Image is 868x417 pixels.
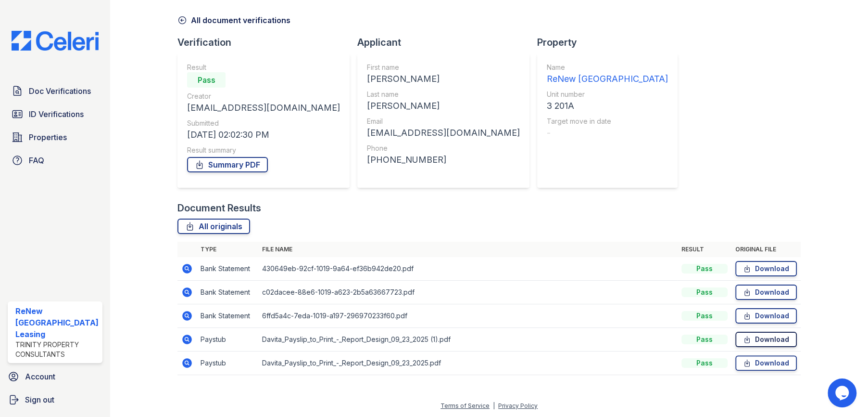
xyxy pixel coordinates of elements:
[735,261,797,276] a: Download
[4,31,106,51] img: CE_Logo_Blue-a8612792a0a2168367f1c8372b55b34899dd931a85d93a1a3d3e32e68fde9ad4.png
[258,352,678,375] td: Davita_Payslip_to_Print_-_Report_Design_09_23_2025.pdf
[8,104,102,124] a: ID Verifications
[357,36,537,49] div: Applicant
[367,117,520,126] div: Email
[197,328,258,352] td: Paystub
[367,72,520,86] div: [PERSON_NAME]
[177,36,357,49] div: Verification
[735,332,797,347] a: Download
[187,145,340,155] div: Result summary
[8,128,102,147] a: Properties
[537,36,685,49] div: Property
[187,72,226,88] div: Pass
[25,371,55,382] span: Account
[258,328,678,352] td: Davita_Payslip_to_Print_-_Report_Design_09_23_2025 (1).pdf
[547,63,668,86] a: Name ReNew [GEOGRAPHIC_DATA]
[187,101,340,115] div: [EMAIL_ADDRESS][DOMAIN_NAME]
[197,304,258,328] td: Bank Statement
[187,118,340,128] div: Submitted
[547,99,668,113] div: 3 201A
[493,402,495,409] div: |
[735,285,797,300] a: Download
[4,367,106,386] a: Account
[367,126,520,140] div: [EMAIL_ADDRESS][DOMAIN_NAME]
[29,85,91,97] span: Doc Verifications
[498,402,538,409] a: Privacy Policy
[197,257,258,281] td: Bank Statement
[367,99,520,113] div: [PERSON_NAME]
[547,126,668,140] div: -
[678,242,731,257] th: Result
[177,14,290,26] a: All document verifications
[367,153,520,167] div: [PHONE_NUMBER]
[187,63,340,72] div: Result
[258,281,678,304] td: c02dacee-88e6-1019-a623-2b5a63667723.pdf
[187,91,340,101] div: Creator
[547,90,668,99] div: Unit number
[547,72,668,86] div: ReNew [GEOGRAPHIC_DATA]
[681,287,728,297] div: Pass
[177,219,250,234] a: All originals
[367,143,520,153] div: Phone
[367,63,520,72] div: First name
[258,257,678,281] td: 430649eb-92cf-1019-9a64-ef36b942de20.pdf
[197,352,258,375] td: Paystub
[29,131,67,143] span: Properties
[4,390,106,409] a: Sign out
[8,81,102,101] a: Doc Verifications
[681,264,728,274] div: Pass
[29,155,44,166] span: FAQ
[187,128,340,142] div: [DATE] 02:02:30 PM
[735,308,797,324] a: Download
[15,340,99,359] div: Trinity Property Consultants
[15,305,99,340] div: ReNew [GEOGRAPHIC_DATA] Leasing
[440,402,490,409] a: Terms of Service
[828,378,858,407] iframe: chat widget
[731,242,801,257] th: Original file
[258,242,678,257] th: File name
[681,311,728,321] div: Pass
[187,157,268,172] a: Summary PDF
[681,335,728,344] div: Pass
[547,117,668,126] div: Target move in date
[735,355,797,371] a: Download
[8,151,102,170] a: FAQ
[177,201,261,215] div: Document Results
[681,358,728,368] div: Pass
[29,108,84,120] span: ID Verifications
[25,394,54,405] span: Sign out
[197,242,258,257] th: Type
[197,281,258,304] td: Bank Statement
[258,304,678,328] td: 6ffd5a4c-7eda-1019-a197-296970233f60.pdf
[547,63,668,72] div: Name
[367,90,520,99] div: Last name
